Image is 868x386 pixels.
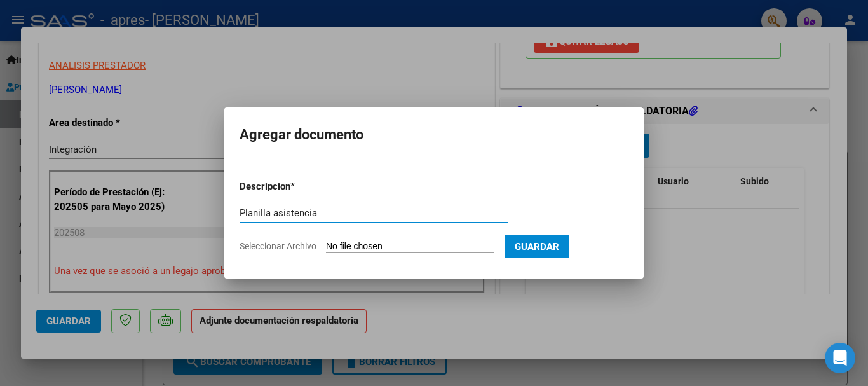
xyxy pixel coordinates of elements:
[240,241,316,251] span: Seleccionar Archivo
[515,241,559,252] span: Guardar
[240,179,356,194] p: Descripcion
[505,235,569,258] button: Guardar
[825,343,855,373] div: Open Intercom Messenger
[240,123,628,147] h2: Agregar documento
